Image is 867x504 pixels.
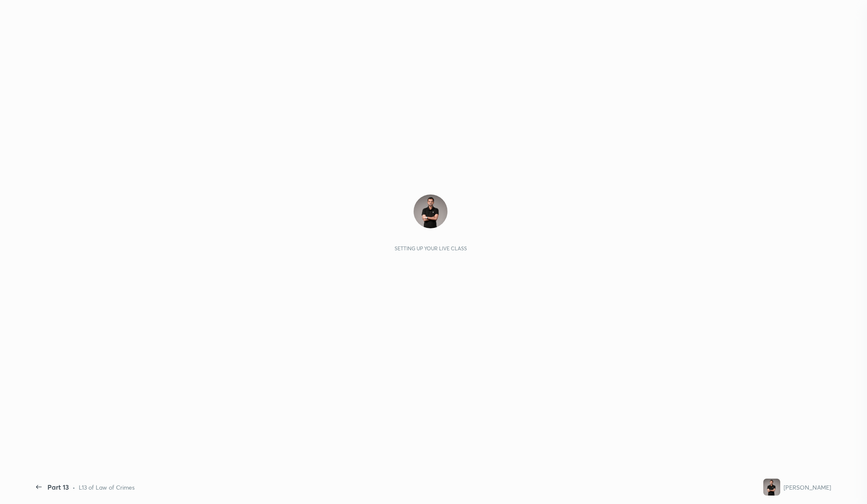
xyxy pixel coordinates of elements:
[414,194,447,228] img: 9f6949702e7c485d94fd61f2cce3248e.jpg
[72,483,75,492] div: •
[47,482,69,492] div: Part 13
[784,483,831,492] div: [PERSON_NAME]
[763,479,780,496] img: 9f6949702e7c485d94fd61f2cce3248e.jpg
[395,245,467,252] div: Setting up your live class
[79,483,135,492] div: L13 of Law of Crimes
